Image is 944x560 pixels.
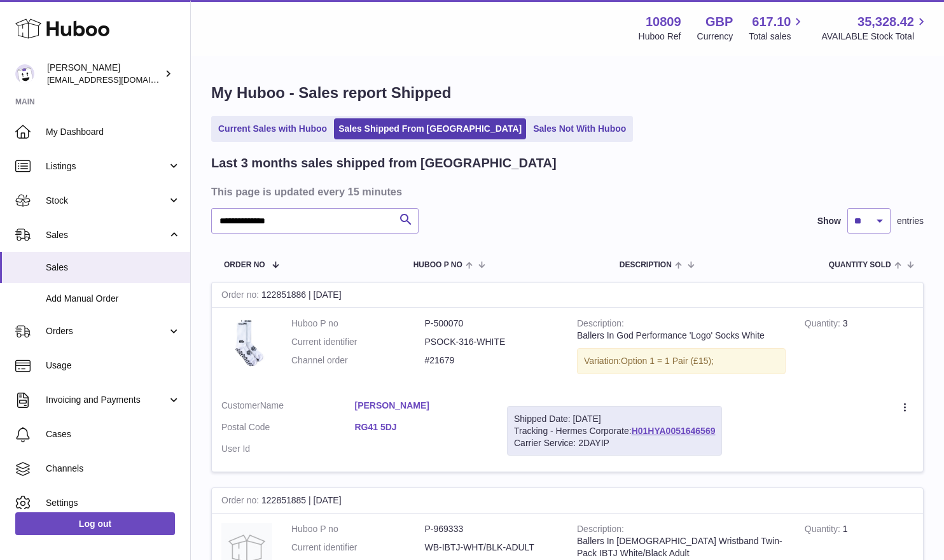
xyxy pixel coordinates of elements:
[639,31,681,43] div: Huboo Ref
[221,290,261,303] strong: Order no
[334,118,526,139] a: Sales Shipped From [GEOGRAPHIC_DATA]
[646,13,681,31] strong: 10809
[749,13,805,43] a: 617.10 Total sales
[529,118,630,139] a: Sales Not With Huboo
[46,160,167,172] span: Listings
[507,406,722,456] div: Tracking - Hermes Corporate:
[697,31,733,43] div: Currency
[355,421,489,433] a: RG41 5DJ
[705,13,733,31] strong: GBP
[425,354,559,367] dd: #21679
[355,400,489,412] a: [PERSON_NAME]
[577,330,786,342] div: Ballers In God Performance 'Logo' Socks White
[15,512,175,535] a: Log out
[821,31,929,43] span: AVAILABLE Stock Total
[291,523,425,535] dt: Huboo P no
[46,360,181,372] span: Usage
[805,524,843,537] strong: Quantity
[211,155,557,172] h2: Last 3 months sales shipped from [GEOGRAPHIC_DATA]
[214,118,331,139] a: Current Sales with Huboo
[577,318,624,332] strong: Description
[805,318,843,332] strong: Quantity
[46,262,181,274] span: Sales
[46,293,181,305] span: Add Manual Order
[425,318,559,330] dd: P-500070
[211,185,920,199] h3: This page is updated every 15 minutes
[425,523,559,535] dd: P-969333
[46,428,181,440] span: Cases
[577,348,786,374] div: Variation:
[425,542,559,554] dd: WB-IBTJ-WHT/BLK-ADULT
[291,318,425,330] dt: Huboo P no
[829,261,891,269] span: Quantity Sold
[632,426,716,436] a: H01HYA0051646569
[211,83,924,103] h1: My Huboo - Sales report Shipped
[15,64,34,83] img: shop@ballersingod.com
[47,62,162,86] div: [PERSON_NAME]
[221,495,261,508] strong: Order no
[752,13,791,31] span: 617.10
[749,31,805,43] span: Total sales
[620,261,672,269] span: Description
[212,488,923,514] div: 122851885 | [DATE]
[212,283,923,308] div: 122851886 | [DATE]
[221,318,272,368] img: RSP_4988_Original2.jpg
[46,394,167,406] span: Invoicing and Payments
[577,535,786,559] div: Ballers In [DEMOGRAPHIC_DATA] Wristband Twin-Pack IBTJ White/Black Adult
[47,74,187,85] span: [EMAIL_ADDRESS][DOMAIN_NAME]
[291,336,425,348] dt: Current identifier
[221,400,355,415] dt: Name
[621,356,714,366] span: Option 1 = 1 Pair (£15);
[221,421,355,437] dt: Postal Code
[817,215,841,227] label: Show
[413,261,462,269] span: Huboo P no
[46,195,167,207] span: Stock
[514,413,715,425] div: Shipped Date: [DATE]
[221,443,355,455] dt: User Id
[857,13,914,31] span: 35,328.42
[224,261,265,269] span: Order No
[46,463,181,475] span: Channels
[291,354,425,367] dt: Channel order
[46,229,167,241] span: Sales
[514,437,715,449] div: Carrier Service: 2DAYIP
[897,215,924,227] span: entries
[221,400,260,410] span: Customer
[291,542,425,554] dt: Current identifier
[795,308,923,390] td: 3
[577,524,624,537] strong: Description
[46,497,181,509] span: Settings
[425,336,559,348] dd: PSOCK-316-WHITE
[46,126,181,138] span: My Dashboard
[46,325,167,337] span: Orders
[821,13,929,43] a: 35,328.42 AVAILABLE Stock Total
